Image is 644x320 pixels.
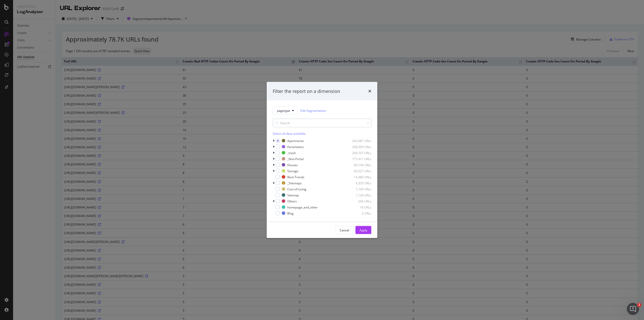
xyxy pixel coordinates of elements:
div: 83,136 URLs [347,163,371,167]
div: Others [287,199,297,203]
button: Apply [355,226,371,234]
div: times [368,88,371,94]
div: 209,707 URLs [347,151,371,155]
div: _Sitemaps [287,181,302,185]
div: modal [267,82,377,238]
div: 258,450 URLs [347,145,371,149]
div: Cancel [340,228,349,232]
div: 256 URLs [347,199,371,203]
a: Edit Segmentation [300,108,326,113]
span: 2 [637,303,641,307]
div: 1,126 URLs [347,193,371,197]
div: 342,687 URLs [347,138,371,143]
div: 6,335 URLs [347,181,371,185]
div: Apartments [287,138,304,143]
iframe: Intercom live chat [627,303,639,315]
div: Rent-Trends [287,175,304,179]
button: pagetype [273,106,298,115]
div: Storage [287,169,298,173]
div: 10 URLs [347,205,371,209]
div: Sitemap [287,193,299,197]
div: Parameters [287,145,304,149]
span: pagetype [277,108,290,113]
input: Search [273,119,371,127]
div: Filter the report on a dimension [273,88,340,94]
div: Cost-of-Living [287,187,306,191]
div: _trash [287,151,296,155]
div: homepage_and_other [287,205,318,209]
button: Cancel [335,226,353,234]
div: _Non-Portal [287,157,304,161]
div: 2 URLs [347,211,371,215]
div: Blog [287,211,294,215]
div: Select all data available [273,131,371,136]
div: Houses [287,163,298,167]
div: 14,480 URLs [347,175,371,179]
div: 63,927 URLs [347,169,371,173]
div: 177,411 URLs [347,157,371,161]
div: Apply [359,228,367,232]
div: 1,160 URLs [347,187,371,191]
